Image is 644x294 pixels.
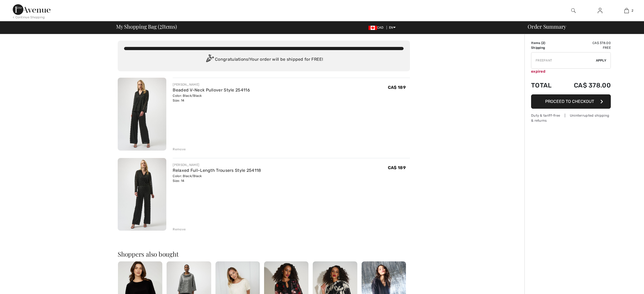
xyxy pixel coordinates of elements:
a: 2 [613,7,639,14]
img: My Info [598,7,602,14]
span: CAD [368,26,386,29]
button: Proceed to Checkout [531,94,611,109]
td: Items ( ) [531,41,560,45]
span: Apply [596,58,607,63]
span: Proceed to Checkout [545,99,594,104]
div: Duty & tariff-free | Uninterrupted shipping & returns [531,113,611,123]
img: 1ère Avenue [13,4,50,15]
img: Beaded V-Neck Pullover Style 254116 [118,78,166,151]
div: expired [531,69,611,74]
span: 2 [159,23,162,29]
div: Order Summary [521,24,641,29]
td: CA$ 378.00 [560,41,611,45]
div: [PERSON_NAME] [173,82,250,87]
img: search the website [571,7,576,14]
span: My Shopping Bag ( Items) [116,24,177,29]
a: Relaxed Full-Length Trousers Style 254118 [173,168,261,173]
input: Promo code [531,52,596,68]
a: Sign In [594,7,607,14]
span: CA$ 189 [388,85,406,90]
div: [PERSON_NAME] [173,163,261,167]
td: Free [560,45,611,50]
div: Color: Black/Black Size: 14 [173,93,250,103]
h2: Shoppers also bought [118,251,410,257]
span: CA$ 189 [388,165,406,170]
img: Relaxed Full-Length Trousers Style 254118 [118,158,166,231]
div: Congratulations! Your order will be shipped for FREE! [124,54,404,65]
td: CA$ 378.00 [560,76,611,94]
img: Congratulation2.svg [204,54,215,65]
span: 2 [542,41,544,45]
td: Total [531,76,560,94]
a: Beaded V-Neck Pullover Style 254116 [173,87,250,93]
span: EN [389,26,396,29]
div: Color: Black/Black Size: 14 [173,174,261,183]
td: Shipping [531,45,560,50]
div: < Continue Shopping [13,15,45,20]
div: Remove [173,227,186,232]
span: 2 [632,8,633,13]
img: My Bag [624,7,629,14]
div: Remove [173,147,186,152]
img: Canadian Dollar [368,26,377,30]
